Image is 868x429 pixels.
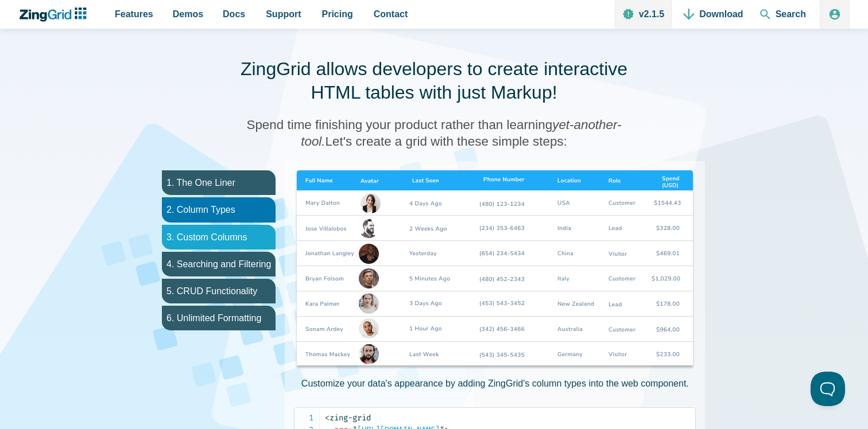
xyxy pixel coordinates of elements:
span: Features [115,6,153,22]
a: ZingChart Logo. Click to return to the homepage [18,7,92,22]
span: yet-another-tool. [301,118,621,149]
span: Support [266,6,301,22]
li: 4. Searching and Filtering [162,252,276,276]
h3: Spend time finishing your product rather than learning Let's create a grid with these simple steps: [233,116,635,150]
li: 1. The One Liner [162,170,276,195]
span: < [325,413,330,423]
iframe: Toggle Customer Support [811,372,845,406]
li: 6. Unlimited Formatting [162,306,276,330]
p: Customize your data's appearance by adding ZingGrid's column types into the web component. [301,376,689,391]
span: Demos [173,6,203,22]
span: Contact [374,6,408,22]
span: Docs [223,6,245,22]
h2: ZingGrid allows developers to create interactive HTML tables with just Markup! [233,57,635,105]
span: zing-grid [325,413,371,423]
span: Pricing [322,6,353,22]
li: 5. CRUD Functionality [162,279,276,303]
li: 2. Column Types [162,197,276,222]
li: 3. Custom Columns [162,225,276,249]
